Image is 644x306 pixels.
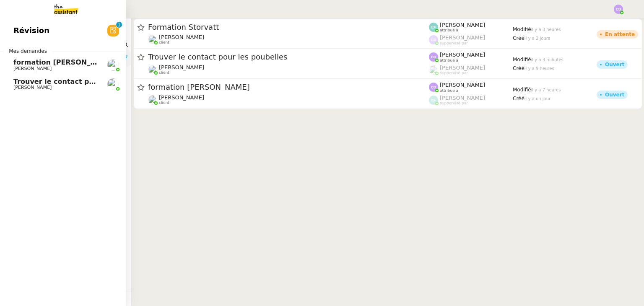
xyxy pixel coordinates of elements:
[605,92,624,97] div: Ouvert
[429,83,438,92] img: svg
[159,64,204,70] span: [PERSON_NAME]
[4,47,52,55] span: Mes demandes
[525,36,550,41] span: il y a 2 jours
[148,65,157,74] img: users%2FyQfMwtYgTqhRP2YHWHmG2s2LYaD3%2Favatar%2Fprofile-pic.png
[13,85,52,90] span: [PERSON_NAME]
[605,62,624,67] div: Ouvert
[513,26,531,32] span: Modifié
[159,94,204,101] span: [PERSON_NAME]
[440,65,485,71] span: [PERSON_NAME]
[440,58,458,63] span: attribué à
[440,101,468,106] span: suppervisé par
[159,70,169,75] span: client
[440,28,458,33] span: attribué à
[440,95,485,101] span: [PERSON_NAME]
[531,27,561,32] span: il y a 3 heures
[614,5,623,14] img: svg
[13,24,49,37] span: Révision
[531,57,563,62] span: il y a 3 minutes
[429,96,438,105] img: svg
[13,58,115,66] span: formation [PERSON_NAME]
[440,34,485,41] span: [PERSON_NAME]
[148,95,157,104] img: users%2FyQfMwtYgTqhRP2YHWHmG2s2LYaD3%2Favatar%2Fprofile-pic.png
[159,34,204,40] span: [PERSON_NAME]
[440,41,468,46] span: suppervisé par
[429,23,438,32] img: svg
[159,40,169,45] span: client
[513,35,525,41] span: Créé
[440,52,485,58] span: [PERSON_NAME]
[148,34,429,45] app-user-detailed-label: client
[429,52,438,62] img: svg
[429,65,513,75] app-user-label: suppervisé par
[429,35,438,44] img: svg
[429,65,438,75] img: users%2FyQfMwtYgTqhRP2YHWHmG2s2LYaD3%2Favatar%2Fprofile-pic.png
[440,82,485,88] span: [PERSON_NAME]
[107,59,119,71] img: users%2FyQfMwtYgTqhRP2YHWHmG2s2LYaD3%2Favatar%2Fprofile-pic.png
[107,78,119,90] img: users%2FyQfMwtYgTqhRP2YHWHmG2s2LYaD3%2Favatar%2Fprofile-pic.png
[13,78,154,86] span: Trouver le contact pour les poubelles
[513,87,531,93] span: Modifié
[525,66,554,71] span: il y a 9 heures
[148,83,429,91] span: formation [PERSON_NAME]
[531,88,561,92] span: il y a 7 heures
[440,88,458,93] span: attribué à
[513,65,525,71] span: Créé
[429,95,513,106] app-user-label: suppervisé par
[513,57,531,62] span: Modifié
[116,22,122,28] nz-badge-sup: 1
[440,71,468,75] span: suppervisé par
[440,22,485,28] span: [PERSON_NAME]
[13,66,52,71] span: [PERSON_NAME]
[148,64,429,75] app-user-detailed-label: client
[159,101,169,105] span: client
[429,52,513,62] app-user-label: attribué à
[148,23,429,31] span: Formation Storvatt
[148,53,429,61] span: Trouver le contact pour les poubelles
[429,22,513,33] app-user-label: attribué à
[513,96,525,101] span: Créé
[429,34,513,45] app-user-label: suppervisé par
[429,82,513,93] app-user-label: attribué à
[148,35,157,44] img: users%2FyQfMwtYgTqhRP2YHWHmG2s2LYaD3%2Favatar%2Fprofile-pic.png
[117,22,121,29] p: 1
[148,94,429,105] app-user-detailed-label: client
[605,32,635,37] div: En attente
[525,96,551,101] span: il y a un jour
